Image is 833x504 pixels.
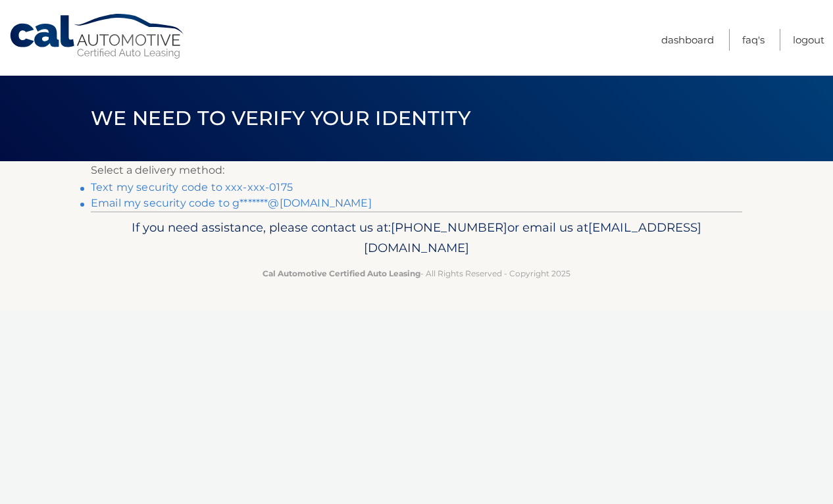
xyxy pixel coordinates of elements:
a: Logout [793,29,824,51]
span: [PHONE_NUMBER] [391,220,507,235]
a: Email my security code to g*******@[DOMAIN_NAME] [91,197,372,209]
strong: Cal Automotive Certified Auto Leasing [263,268,420,278]
p: - All Rights Reserved - Copyright 2025 [99,266,734,280]
span: We need to verify your identity [91,106,470,130]
a: Dashboard [661,29,714,51]
p: If you need assistance, please contact us at: or email us at [99,217,734,259]
p: Select a delivery method: [91,161,742,180]
a: Cal Automotive [9,13,186,60]
a: Text my security code to xxx-xxx-0175 [91,181,293,193]
a: FAQ's [742,29,765,51]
